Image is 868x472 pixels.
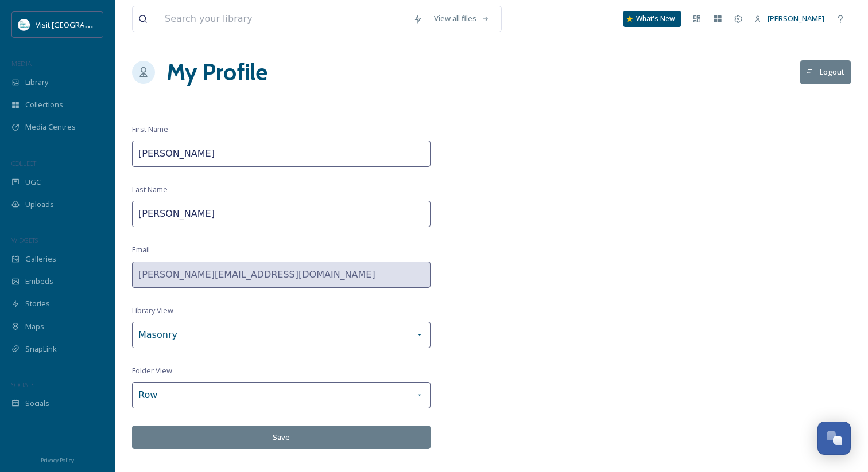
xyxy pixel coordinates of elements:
[132,365,172,376] span: Folder View
[132,184,168,195] span: Last Name
[623,11,681,27] a: What's New
[749,7,830,30] a: [PERSON_NAME]
[11,59,32,68] span: MEDIA
[11,159,36,167] span: COLLECT
[25,77,48,88] span: Library
[25,398,49,409] span: Socials
[132,201,431,227] input: Last
[132,305,173,316] span: Library View
[36,19,125,30] span: Visit [GEOGRAPHIC_DATA]
[11,236,38,244] span: WIDGETS
[800,60,851,84] button: Logout
[25,344,57,354] span: SnapLink
[18,19,30,30] img: download.jpeg
[166,55,268,89] h1: My Profile
[428,7,495,30] a: View all files
[132,426,431,449] button: Save
[25,321,44,332] span: Maps
[11,380,34,389] span: SOCIALS
[25,298,50,309] span: Stories
[132,322,431,348] div: Masonry
[25,276,53,287] span: Embeds
[25,199,54,210] span: Uploads
[132,382,431,408] div: Row
[41,457,74,464] span: Privacy Policy
[25,177,41,188] span: UGC
[132,244,150,255] span: Email
[132,124,168,135] span: First Name
[41,453,74,466] a: Privacy Policy
[768,13,824,24] span: [PERSON_NAME]
[132,141,431,167] input: First
[25,122,76,132] span: Media Centres
[159,6,408,32] input: Search your library
[817,422,851,455] button: Open Chat
[25,253,56,264] span: Galleries
[25,99,63,110] span: Collections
